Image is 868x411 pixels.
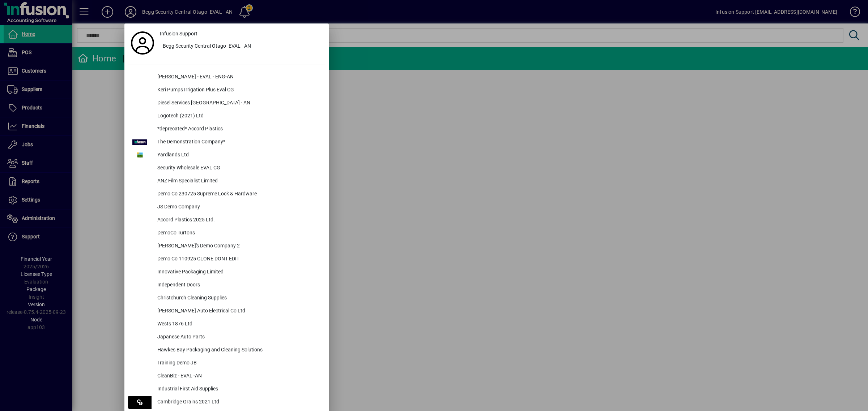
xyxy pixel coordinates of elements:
button: The Demonstration Company* [128,136,325,149]
div: Training Demo JB [152,357,325,370]
button: *deprecated* Accord Plastics [128,123,325,136]
div: [PERSON_NAME]'s Demo Company 2 [152,240,325,253]
div: Diesel Services [GEOGRAPHIC_DATA] - AN [152,97,325,110]
button: Industrial First Aid Supplies [128,383,325,396]
div: Innovative Packaging Limited [152,266,325,279]
div: The Demonstration Company* [152,136,325,149]
div: Keri Pumps Irrigation Plus Eval CG [152,84,325,97]
button: Training Demo JB [128,357,325,370]
div: Hawkes Bay Packaging and Cleaning Solutions [152,344,325,357]
button: CleanBiz - EVAL -AN [128,370,325,383]
div: DemoCo Turtons [152,227,325,240]
div: Demo Co 230725 Supreme Lock & Hardware [152,188,325,201]
div: *deprecated* Accord Plastics [152,123,325,136]
div: JS Demo Company [152,201,325,214]
button: Security Wholesale EVAL CG [128,162,325,175]
div: Wests 1876 Ltd [152,318,325,331]
div: [PERSON_NAME] - EVAL - ENG-AN [152,71,325,84]
button: Demo Co 230725 Supreme Lock & Hardware [128,188,325,201]
a: Infusion Support [157,27,325,40]
div: Logotech (2021) Ltd [152,110,325,123]
div: Christchurch Cleaning Supplies [152,292,325,305]
div: ANZ Film Specialist Limited [152,175,325,188]
button: Accord Plastics 2025 Ltd. [128,214,325,227]
button: Christchurch Cleaning Supplies [128,292,325,305]
button: Yardlands Ltd [128,149,325,162]
button: JS Demo Company [128,201,325,214]
button: Keri Pumps Irrigation Plus Eval CG [128,84,325,97]
button: Logotech (2021) Ltd [128,110,325,123]
button: [PERSON_NAME] - EVAL - ENG-AN [128,71,325,84]
button: Wests 1876 Ltd [128,318,325,331]
div: CleanBiz - EVAL -AN [152,370,325,383]
button: [PERSON_NAME] Auto Electrical Co Ltd [128,305,325,318]
div: Cambridge Grains 2021 Ltd [152,396,325,409]
div: Industrial First Aid Supplies [152,383,325,396]
button: [PERSON_NAME]'s Demo Company 2 [128,240,325,253]
button: DemoCo Turtons [128,227,325,240]
button: Demo Co 110925 CLONE DONT EDIT [128,253,325,266]
div: Security Wholesale EVAL CG [152,162,325,175]
button: Begg Security Central Otago -EVAL - AN [157,40,325,53]
button: Independent Doors [128,279,325,292]
div: Accord Plastics 2025 Ltd. [152,214,325,227]
span: Infusion Support [160,30,197,38]
a: Profile [128,36,157,49]
div: [PERSON_NAME] Auto Electrical Co Ltd [152,305,325,318]
button: Innovative Packaging Limited [128,266,325,279]
button: Cambridge Grains 2021 Ltd [128,396,325,409]
button: Hawkes Bay Packaging and Cleaning Solutions [128,344,325,357]
button: Japanese Auto Parts [128,331,325,344]
div: Independent Doors [152,279,325,292]
div: Demo Co 110925 CLONE DONT EDIT [152,253,325,266]
div: Japanese Auto Parts [152,331,325,344]
button: ANZ Film Specialist Limited [128,175,325,188]
button: Diesel Services [GEOGRAPHIC_DATA] - AN [128,97,325,110]
div: Yardlands Ltd [152,149,325,162]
